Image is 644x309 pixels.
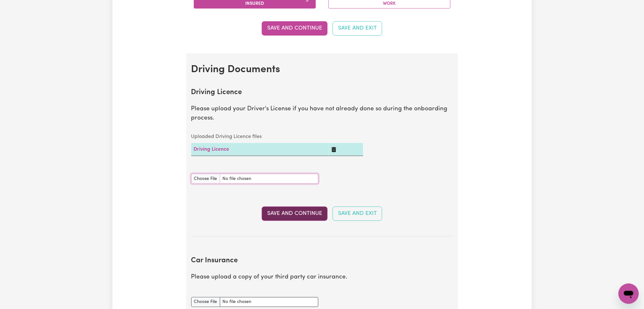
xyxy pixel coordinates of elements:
[194,147,229,152] a: Driving Licence
[262,21,328,35] button: Save and Continue
[333,207,382,221] button: Save and Exit
[191,64,453,76] h2: Driving Documents
[191,273,453,282] p: Please upload a copy of your third party car insurance.
[333,21,382,35] button: Save and Exit
[191,257,453,265] h2: Car Insurance
[619,284,639,304] iframe: Button to launch messaging window
[262,207,328,221] button: Save and Continue
[191,130,363,143] caption: Uploaded Driving Licence files
[331,146,336,153] button: Delete Driving Licence
[191,105,453,123] p: Please upload your Driver's License if you have not already done so during the onboarding process.
[191,88,453,97] h2: Driving Licence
